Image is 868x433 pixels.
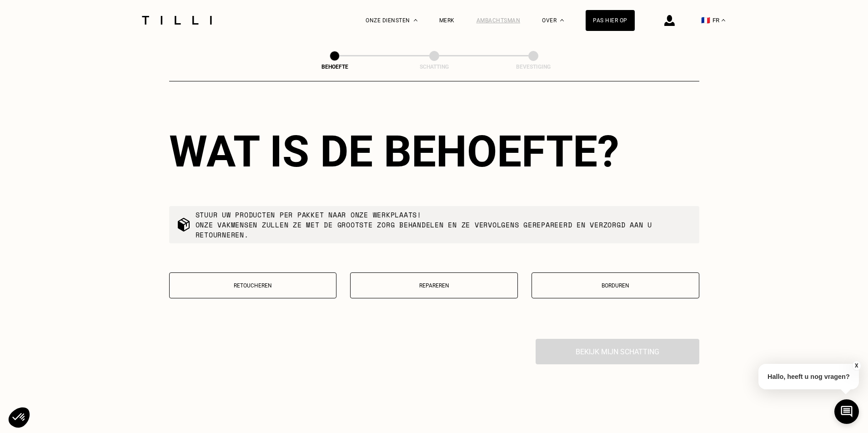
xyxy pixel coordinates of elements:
[855,363,858,369] font: X
[366,17,410,24] font: Onze diensten
[196,210,421,220] font: Stuur uw producten per pakket naar onze werkplaats!
[321,64,348,70] font: Behoefte
[701,16,710,25] font: 🇫🇷
[542,17,557,24] font: Over
[602,282,629,289] font: Borduren
[439,17,455,24] a: Merk
[196,220,652,240] font: Onze vakmensen zullen ze met de grootste zorg behandelen en ze vervolgens gerepareerd en verzorgd...
[722,19,725,21] img: vervolgkeuzemenu
[419,282,449,289] font: Repareren
[516,64,551,70] font: Bevestiging
[768,373,850,380] font: Hallo, heeft u nog vragen?
[414,19,417,21] img: Keuzemenu
[169,272,337,298] button: Retoucheren
[420,64,449,70] font: Schatting
[664,15,675,26] img: verbindingspictogram
[712,17,719,24] font: FR
[234,282,272,289] font: Retoucheren
[139,16,215,25] img: Tilli Dressmaking Service-logo
[169,126,619,177] font: Wat is de behoefte?
[477,17,521,24] a: Ambachtsman
[350,272,518,298] button: Repareren
[593,17,627,24] font: Pas hier op
[176,217,191,232] img: pakketbestelling
[852,361,861,371] button: X
[586,10,635,31] a: Pas hier op
[532,272,699,298] button: Borduren
[560,19,564,21] img: Over het dropdownmenu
